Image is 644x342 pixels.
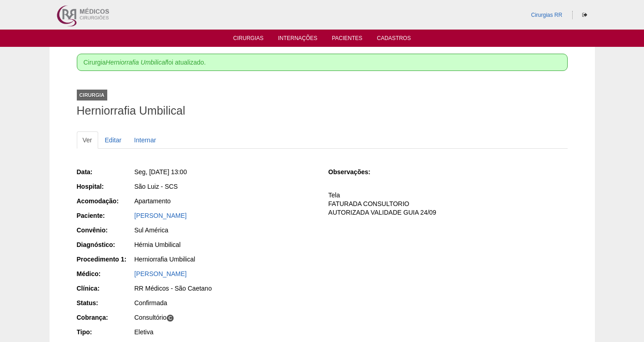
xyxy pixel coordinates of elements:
[77,167,134,176] div: Data:
[135,327,316,337] div: Eletiva
[135,168,187,176] span: Seg, [DATE] 13:00
[77,196,134,206] div: Acomodação:
[77,255,134,264] div: Procedimento 1:
[135,270,187,277] a: [PERSON_NAME]
[128,131,162,149] a: Internar
[166,314,174,322] span: C
[328,191,567,217] p: Tela FATURADA CONSULTORIO AUTORIZADA VALIDADE GUIA 24/09
[77,211,134,220] div: Paciente:
[77,240,134,249] div: Diagnóstico:
[77,226,134,235] div: Convênio:
[135,212,187,219] a: [PERSON_NAME]
[77,284,134,293] div: Clínica:
[77,182,134,191] div: Hospital:
[582,12,587,18] i: Sair
[135,196,316,206] div: Apartamento
[77,298,134,307] div: Status:
[135,182,316,191] div: São Luiz - SCS
[77,131,98,149] a: Ver
[135,313,316,322] div: Consultório
[328,167,385,176] div: Observações:
[278,35,318,44] a: Internações
[77,327,134,337] div: Tipo:
[332,35,362,44] a: Pacientes
[77,105,568,116] h1: Herniorrafia Umbilical
[77,313,134,322] div: Cobrança:
[233,35,264,44] a: Cirurgias
[135,255,316,264] div: Herniorrafia Umbilical
[106,59,167,66] em: Herniorrafia Umbilical
[531,12,562,18] a: Cirurgias RR
[135,226,316,235] div: Sul América
[135,240,316,249] div: Hérnia Umbilical
[377,35,411,44] a: Cadastros
[135,284,316,293] div: RR Médicos - São Caetano
[135,298,316,307] div: Confirmada
[77,54,568,71] div: Cirurgia foi atualizado.
[99,131,128,149] a: Editar
[77,90,107,101] div: Cirurgia
[77,269,134,278] div: Médico:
